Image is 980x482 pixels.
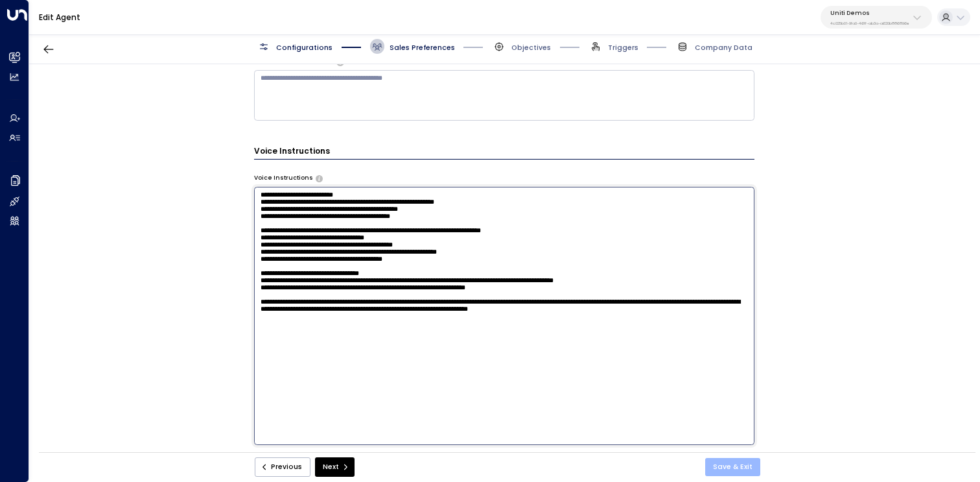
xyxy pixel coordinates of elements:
[276,43,332,53] span: Configurations
[821,6,932,29] button: Uniti Demos4c025b01-9fa0-46ff-ab3a-a620b886896e
[830,21,909,26] p: 4c025b01-9fa0-46ff-ab3a-a620b886896e
[316,175,323,182] button: Provide specific instructions for phone conversations, such as tone, pacing, information to empha...
[390,43,455,53] span: Sales Preferences
[830,9,909,17] p: Uniti Demos
[336,58,344,65] button: Provide any specific instructions you want the agent to follow only when responding to leads via ...
[254,174,313,183] label: Voice Instructions
[315,457,355,477] button: Next
[705,458,760,476] button: Save & Exit
[254,145,755,160] h3: Voice Instructions
[255,457,310,477] button: Previous
[39,12,80,23] a: Edit Agent
[695,43,752,53] span: Company Data
[608,43,638,53] span: Triggers
[511,43,551,53] span: Objectives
